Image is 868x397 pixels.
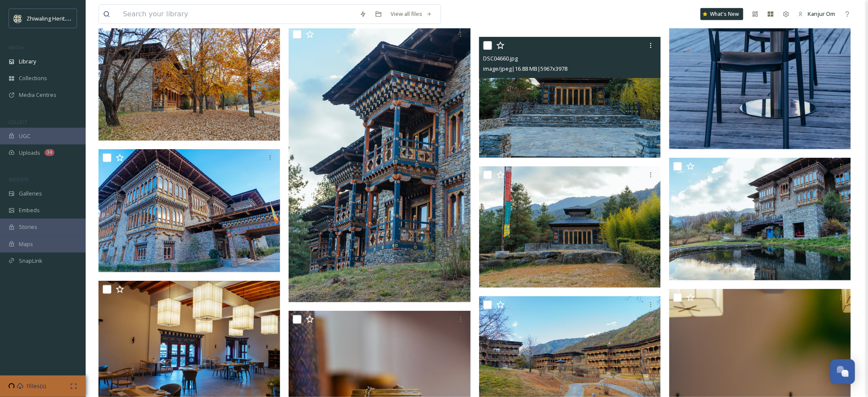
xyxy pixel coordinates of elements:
[479,37,661,158] img: DSC04660.jpg
[483,54,518,62] span: DSC04660.jpg
[119,5,355,24] input: Search your library
[830,359,855,384] button: Open Chat
[98,18,283,141] img: DSC04556.jpg
[14,14,22,23] img: Screenshot%202025-04-29%20at%2011.05.50.png
[289,26,473,302] img: DSC04550.jpg
[98,149,283,272] img: DSC04504.jpg
[27,14,74,22] span: Zhiwaling Heritage
[794,6,840,22] a: Kanjur Om
[19,257,42,265] span: SnapLink
[19,74,47,82] span: Collections
[479,166,661,288] img: DSC04602.jpg
[9,44,24,51] span: MEDIA
[9,176,28,183] span: WIDGETS
[19,149,40,157] span: Uploads
[19,91,57,99] span: Media Centres
[701,8,743,20] a: What's New
[19,240,33,248] span: Maps
[9,119,27,125] span: COLLECT
[19,206,40,214] span: Embeds
[19,189,42,198] span: Galleries
[19,132,30,140] span: UGC
[669,158,853,281] img: DSC04530.jpg
[45,149,54,156] div: 34
[26,382,46,390] span: 1 files(s)
[19,57,36,66] span: Library
[386,6,436,22] a: View all files
[808,10,835,18] span: Kanjur Om
[483,65,568,72] span: image/jpeg | 16.88 MB | 5967 x 3978
[19,223,37,231] span: Stories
